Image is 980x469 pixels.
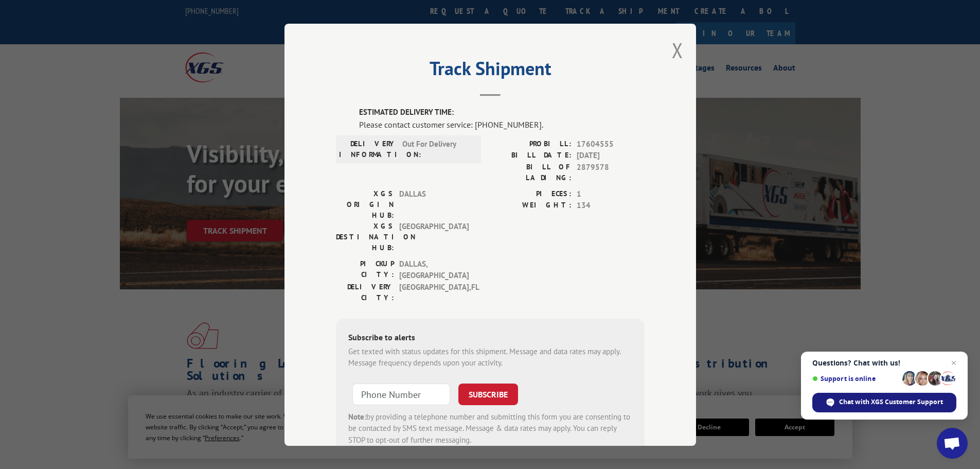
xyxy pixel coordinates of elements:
div: Please contact customer service: [PHONE_NUMBER]. [359,118,645,130]
div: Get texted with status updates for this shipment. Message and data rates may apply. Message frequ... [348,345,632,369]
label: XGS ORIGIN HUB: [336,188,394,220]
div: Open chat [937,428,968,459]
button: Close modal [672,37,683,64]
span: Out For Delivery [402,138,472,160]
label: PIECES: [490,188,572,200]
h2: Track Shipment [336,61,645,81]
span: [GEOGRAPHIC_DATA] , FL [399,281,469,303]
span: [DATE] [577,150,645,162]
label: PICKUP CITY: [336,258,394,281]
span: 2879578 [577,161,645,183]
span: 134 [577,200,645,212]
label: DELIVERY CITY: [336,281,394,303]
span: Questions? Chat with us! [812,359,956,367]
span: DALLAS [399,188,469,220]
span: Support is online [812,375,899,383]
div: by providing a telephone number and submitting this form you are consenting to be contacted by SM... [348,411,632,446]
label: WEIGHT: [490,200,572,212]
span: [GEOGRAPHIC_DATA] [399,220,469,253]
label: XGS DESTINATION HUB: [336,220,394,253]
button: SUBSCRIBE [458,383,518,405]
label: PROBILL: [490,138,572,150]
label: ESTIMATED DELIVERY TIME: [359,107,645,118]
span: Chat with XGS Customer Support [839,397,943,407]
span: 1 [577,188,645,200]
span: DALLAS , [GEOGRAPHIC_DATA] [399,258,469,281]
label: BILL OF LADING: [490,161,572,183]
span: Close chat [948,357,960,369]
label: BILL DATE: [490,150,572,162]
strong: Note: [348,411,366,421]
div: Subscribe to alerts [348,331,632,345]
div: Chat with XGS Customer Support [812,393,956,412]
span: 17604555 [577,138,645,150]
label: DELIVERY INFORMATION: [339,138,397,160]
input: Phone Number [352,383,450,405]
